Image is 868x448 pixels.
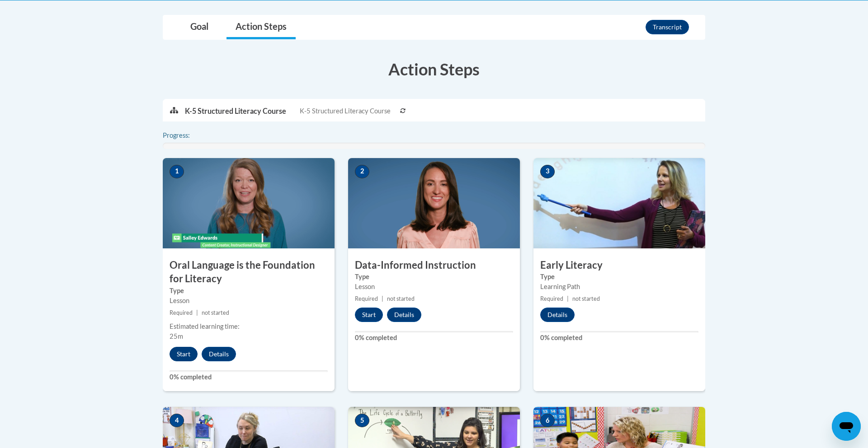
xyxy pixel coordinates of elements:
[540,282,698,292] div: Learning Path
[170,372,328,382] label: 0% completed
[163,258,335,286] h3: Oral Language is the Foundation for Literacy
[540,295,563,302] span: Required
[170,309,193,316] span: Required
[170,296,328,306] div: Lesson
[163,131,215,140] label: Progress:
[387,295,415,302] span: not started
[170,165,184,178] span: 1
[202,309,229,316] span: not started
[540,414,555,427] span: 6
[348,258,520,272] h3: Data-Informed Instruction
[196,309,198,316] span: |
[355,165,369,178] span: 2
[226,15,296,39] a: Action Steps
[533,158,705,248] img: Course Image
[355,272,513,282] label: Type
[572,295,600,302] span: not started
[540,165,555,178] span: 3
[355,282,513,292] div: Lesson
[163,58,705,80] h3: Action Steps
[540,308,575,322] button: Details
[170,286,328,296] label: Type
[832,412,861,441] iframe: Button to launch messaging window
[540,333,698,343] label: 0% completed
[185,106,286,116] p: K-5 Structured Literacy Course
[387,308,421,322] button: Details
[170,347,198,361] button: Start
[355,414,369,427] span: 5
[202,347,236,361] button: Details
[348,158,520,248] img: Course Image
[163,158,335,248] img: Course Image
[567,295,569,302] span: |
[355,308,383,322] button: Start
[355,295,378,302] span: Required
[540,272,698,282] label: Type
[300,106,391,116] span: K-5 Structured Literacy Course
[170,322,328,331] div: Estimated learning time:
[170,414,184,427] span: 4
[355,333,513,343] label: 0% completed
[646,20,689,34] button: Transcript
[181,15,217,39] a: Goal
[533,258,705,272] h3: Early Literacy
[382,295,383,302] span: |
[170,332,183,340] span: 25m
